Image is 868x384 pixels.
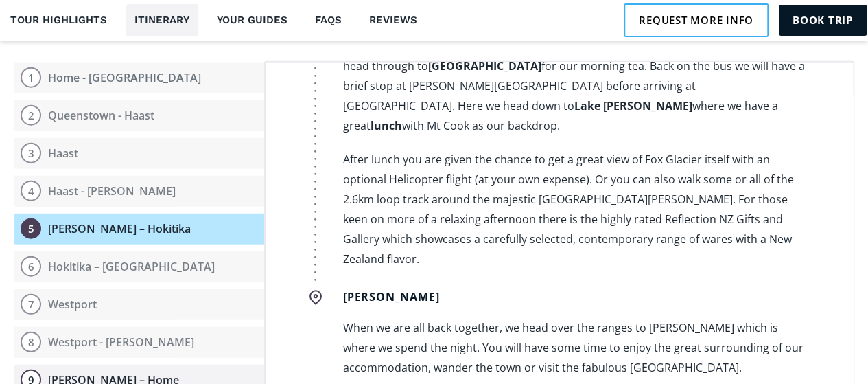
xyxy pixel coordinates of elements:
p: When we are all back together, we head over the ranges to [PERSON_NAME] which is where we spend t... [343,318,810,378]
div: Hokitika – [GEOGRAPHIC_DATA] [48,260,215,274]
div: 1 [21,67,41,88]
strong: [GEOGRAPHIC_DATA] [428,58,541,74]
p: After lunch you are given the chance to get a great view of Fox Glacier itself with an optional H... [343,150,810,269]
button: 5[PERSON_NAME] – Hokitika [14,214,264,245]
div: Haast [48,146,78,161]
div: Home - [GEOGRAPHIC_DATA] [48,71,201,85]
a: Reviews [361,4,426,36]
strong: lunch [371,118,402,133]
div: Westport - [PERSON_NAME] [48,335,194,350]
button: 4Haast - [PERSON_NAME] [14,176,264,207]
a: FAQs [307,4,351,36]
div: 7 [21,294,41,315]
strong: Lake [PERSON_NAME] [574,98,692,113]
div: 2 [21,105,41,126]
button: 2Queenstown - Haast [14,100,264,131]
a: Your guides [209,4,296,36]
div: [PERSON_NAME] – Hokitika [48,222,191,236]
a: Tour highlights [2,4,116,36]
p: Continuing north we stop at lookout for the amazing coastal views then head through to for our mo... [343,36,810,136]
button: 7Westport [14,289,264,320]
button: 8Westport - [PERSON_NAME] [14,327,264,358]
div: 3 [21,143,41,163]
div: Westport [48,297,97,312]
button: 6Hokitika – [GEOGRAPHIC_DATA] [14,251,264,282]
div: 5 [21,218,41,239]
div: 6 [21,256,41,277]
div: 4 [21,181,41,201]
a: 1Home - [GEOGRAPHIC_DATA] [14,63,264,93]
div: 8 [21,332,41,352]
div: Queenstown - Haast [48,109,154,123]
a: Request more info [624,3,769,36]
a: Itinerary [126,4,198,36]
a: Book trip [779,5,867,35]
div: Haast - [PERSON_NAME] [48,184,176,199]
button: 3Haast [14,138,264,169]
h5: [PERSON_NAME] [343,290,810,304]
